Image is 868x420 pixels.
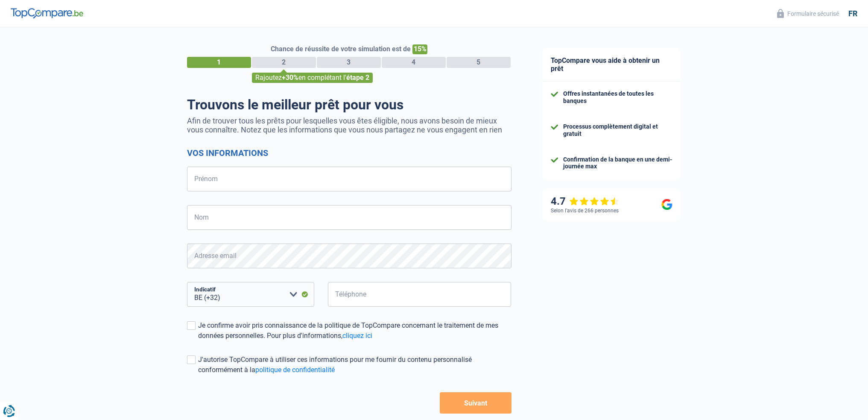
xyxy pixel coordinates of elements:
[11,8,83,18] img: TopCompare Logo
[342,332,372,340] a: cliquez ici
[187,57,251,68] div: 1
[252,57,316,68] div: 2
[382,57,446,68] div: 4
[772,6,844,21] button: Formulaire sécurisé
[551,208,619,214] div: Selon l’avis de 266 personnes
[346,73,369,82] span: étape 2
[447,57,511,68] div: 5
[198,355,511,375] div: J'autorise TopCompare à utiliser ces informations pour me fournir du contenu personnalisé conform...
[440,392,511,414] button: Suivant
[412,44,427,54] span: 15%
[255,366,335,374] a: politique de confidentialité
[317,57,381,68] div: 3
[328,282,511,307] input: 401020304
[563,123,672,138] div: Processus complètement digital et gratuit
[542,48,681,82] div: TopCompare vous aide à obtenir un prêt
[187,116,511,134] p: Afin de trouver tous les prêts pour lesquelles vous êtes éligible, nous avons besoin de mieux vou...
[848,9,857,18] div: fr
[563,156,672,170] div: Confirmation de la banque en une demi-journée max
[563,90,672,105] div: Offres instantanées de toutes les banques
[187,148,511,158] h2: Vos informations
[271,45,411,53] span: Chance de réussite de votre simulation est de
[282,73,298,82] span: +30%
[551,195,620,208] div: 4.7
[252,73,373,83] div: Rajoutez en complétant l'
[198,320,511,341] div: Je confirme avoir pris connaissance de la politique de TopCompare concernant le traitement de mes...
[187,97,511,113] h1: Trouvons le meilleur prêt pour vous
